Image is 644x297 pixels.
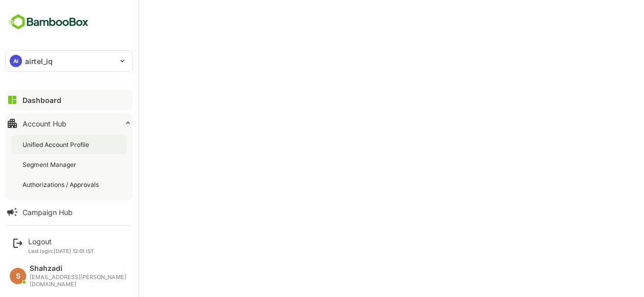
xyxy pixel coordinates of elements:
[5,113,133,134] button: Account Hub
[30,264,128,273] div: Shahzadi
[5,202,133,222] button: Campaign Hub
[6,51,133,71] div: AIairtel_iq
[25,56,53,67] p: airtel_iq
[5,12,92,32] img: BambooboxFullLogoMark.5f36c76dfaba33ec1ec1367b70bb1252.svg
[28,248,94,254] p: Last login: [DATE] 12:01 IST
[23,180,101,189] div: Authorizations / Approvals
[5,90,133,110] button: Dashboard
[10,55,22,67] div: AI
[28,237,94,246] div: Logout
[23,208,73,217] div: Campaign Hub
[23,160,78,169] div: Segment Manager
[30,274,128,288] div: [EMAIL_ADDRESS][PERSON_NAME][DOMAIN_NAME]
[23,96,61,104] div: Dashboard
[23,140,91,149] div: Unified Account Profile
[23,119,67,128] div: Account Hub
[10,268,26,284] div: S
